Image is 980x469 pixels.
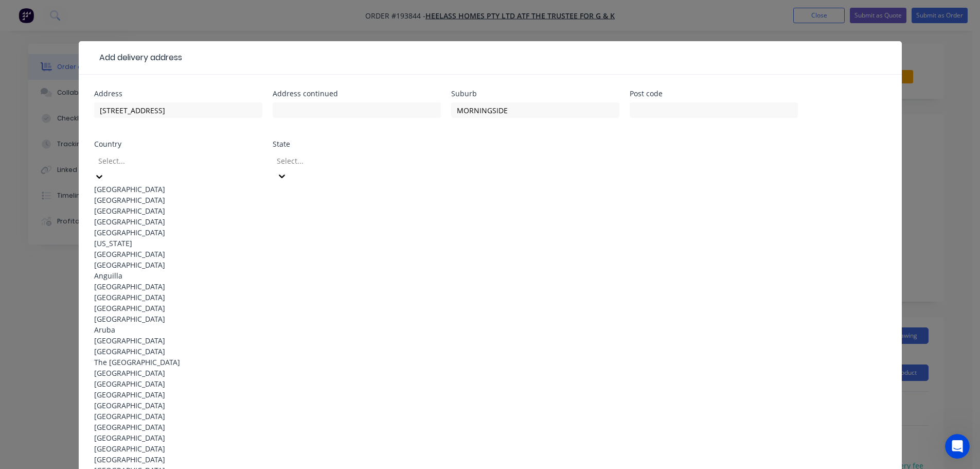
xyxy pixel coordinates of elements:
div: [GEOGRAPHIC_DATA] [94,303,262,314]
div: Add delivery address [94,51,182,64]
div: Anguilla [94,270,262,281]
div: [GEOGRAPHIC_DATA] [94,432,262,443]
div: [GEOGRAPHIC_DATA] [94,216,262,227]
div: [GEOGRAPHIC_DATA] [94,195,262,205]
div: Country [94,141,262,148]
iframe: Intercom live chat [945,434,970,459]
div: Suburb [451,90,619,97]
div: Post code [630,90,798,97]
div: State [273,141,441,148]
div: [GEOGRAPHIC_DATA] [94,314,262,324]
div: [GEOGRAPHIC_DATA] [94,281,262,292]
div: [GEOGRAPHIC_DATA] [94,259,262,270]
div: [GEOGRAPHIC_DATA] [94,422,262,432]
div: [GEOGRAPHIC_DATA] [94,292,262,303]
div: [GEOGRAPHIC_DATA] [94,184,262,195]
div: [GEOGRAPHIC_DATA] [94,249,262,259]
div: [US_STATE] [94,238,262,249]
div: [GEOGRAPHIC_DATA] [94,389,262,400]
div: Address continued [273,90,441,97]
div: [GEOGRAPHIC_DATA] [94,411,262,422]
div: [GEOGRAPHIC_DATA] [94,346,262,357]
div: [GEOGRAPHIC_DATA] [94,205,262,216]
div: Address [94,90,262,97]
div: [GEOGRAPHIC_DATA] [94,443,262,454]
div: [GEOGRAPHIC_DATA] [94,378,262,389]
div: [GEOGRAPHIC_DATA] [94,335,262,346]
div: [GEOGRAPHIC_DATA] [94,227,262,238]
div: [GEOGRAPHIC_DATA] [94,400,262,411]
div: Aruba [94,324,262,335]
div: The [GEOGRAPHIC_DATA] [94,357,262,368]
div: [GEOGRAPHIC_DATA] [94,454,262,465]
div: [GEOGRAPHIC_DATA] [94,368,262,378]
